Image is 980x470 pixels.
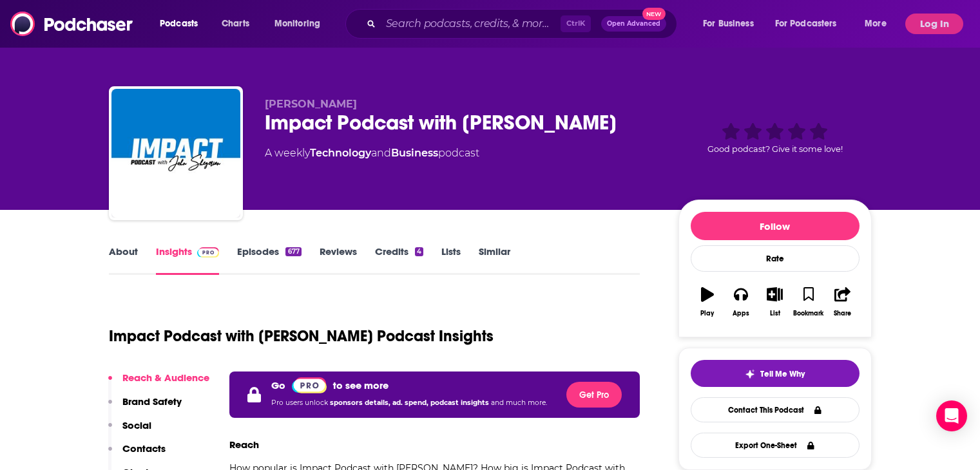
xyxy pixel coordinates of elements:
img: Podchaser - Follow, Share and Rate Podcasts [10,12,134,36]
p: Go [271,379,285,391]
span: sponsors details, ad. spend, podcast insights [330,399,491,407]
div: Apps [733,310,749,317]
div: Share [834,310,851,317]
span: Charts [222,15,249,33]
img: tell me why sparkle [745,369,755,379]
div: List [770,310,780,317]
button: Get Pro [566,382,622,408]
span: and [371,147,391,159]
span: More [865,15,887,33]
div: A weekly podcast [265,146,479,161]
a: Technology [310,147,371,159]
h1: Impact Podcast with [PERSON_NAME] Podcast Insights [109,326,494,346]
p: Pro users unlock and much more. [271,393,547,413]
div: 4 [415,247,423,256]
button: Open AdvancedNew [601,16,666,32]
button: Apps [724,279,758,325]
button: open menu [694,14,770,34]
a: Business [391,147,438,159]
div: Rate [691,245,860,272]
input: Search podcasts, credits, & more... [381,14,561,34]
span: Podcasts [160,15,198,33]
h3: Reach [229,438,259,451]
div: Play [700,310,714,317]
button: Share [825,279,859,325]
button: open menu [856,14,903,34]
span: Open Advanced [607,21,660,27]
button: Social [108,419,151,443]
a: Lists [441,245,461,275]
div: Search podcasts, credits, & more... [358,9,689,39]
a: Similar [479,245,510,275]
button: Bookmark [792,279,825,325]
button: Log In [905,14,963,34]
button: Play [691,279,724,325]
button: Follow [691,212,860,240]
button: tell me why sparkleTell Me Why [691,360,860,387]
a: Credits4 [375,245,423,275]
span: Tell Me Why [760,369,805,379]
a: Reviews [320,245,357,275]
span: [PERSON_NAME] [265,98,357,110]
div: Open Intercom Messenger [936,400,967,431]
p: Contacts [122,442,166,455]
img: Podchaser Pro [292,377,327,393]
p: Reach & Audience [122,371,209,384]
span: For Business [703,15,754,33]
p: Social [122,419,151,431]
span: Good podcast? Give it some love! [707,144,843,154]
button: List [758,279,791,325]
button: open menu [151,14,215,34]
a: About [109,245,138,275]
img: Impact Podcast with John Shegerian [111,89,240,218]
a: Episodes677 [237,245,301,275]
button: Export One-Sheet [691,433,860,458]
div: Bookmark [793,310,823,317]
span: New [642,8,666,20]
button: open menu [767,14,856,34]
button: open menu [265,14,337,34]
div: 677 [285,247,301,256]
p: to see more [333,379,389,391]
a: Contact This Podcast [691,397,860,422]
span: Monitoring [274,15,320,33]
img: Podchaser Pro [197,247,220,258]
a: Charts [213,14,257,34]
span: For Podcasters [775,15,837,33]
p: Brand Safety [122,395,182,408]
a: Pro website [292,377,327,393]
span: Ctrl K [561,15,591,32]
div: Good podcast? Give it some love! [678,98,872,178]
button: Brand Safety [108,395,182,419]
button: Contacts [108,442,166,466]
button: Reach & Audience [108,371,209,395]
a: InsightsPodchaser Pro [156,245,220,275]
